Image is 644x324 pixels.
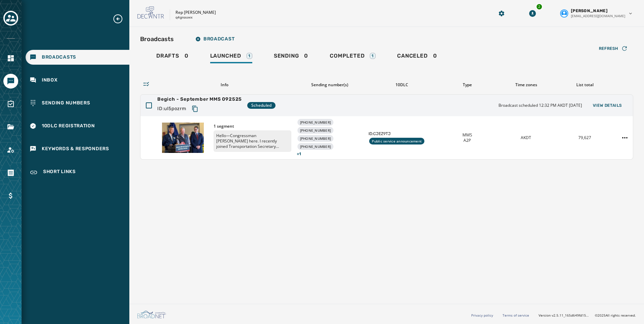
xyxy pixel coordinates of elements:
[175,10,216,15] p: Rep [PERSON_NAME]
[498,103,582,108] span: Broadcast scheduled 12:32 PM AKDT [DATE]
[151,49,194,65] a: Drafts0
[462,132,472,138] span: MMS
[157,105,186,112] span: ID: ul5pozrm
[251,103,271,108] span: Scheduled
[42,100,90,106] span: Sending Numbers
[500,82,553,88] div: Time zones
[274,53,308,63] div: 0
[558,135,611,140] div: 79,627
[3,74,18,89] a: Navigate to Messaging
[26,164,129,181] a: Navigate to Short Links
[392,49,442,65] a: Canceled0
[26,96,129,110] a: Navigate to Sending Numbers
[189,103,201,115] button: Copy text to clipboard
[210,53,241,59] span: Launched
[162,123,204,153] img: Thumbnail
[157,96,242,103] span: Begich - September MMS 092525
[42,77,58,84] span: Inbox
[268,49,314,65] a: Sending0
[3,142,18,157] a: Navigate to Account
[369,138,424,144] div: Public service announcement
[368,131,435,136] span: ID: CJEZ9TJ
[3,188,18,203] a: Navigate to Billing
[3,120,18,134] a: Navigate to Files
[195,36,234,42] span: Broadcast
[214,130,291,152] p: Hello—Congressman [PERSON_NAME] here. I recently joined Transportation Secretary [PERSON_NAME] fo...
[296,82,363,88] div: Sending number(s)
[503,313,529,318] a: Terms of service
[571,13,625,19] span: [EMAIL_ADDRESS][DOMAIN_NAME]
[26,73,129,88] a: Navigate to Inbox
[557,5,636,21] button: User settings
[3,51,18,66] a: Navigate to Home
[26,141,129,156] a: Navigate to Keywords & Responders
[599,46,618,51] span: Refresh
[297,135,334,142] div: [PHONE_NUMBER]
[297,151,363,157] span: + 1
[552,313,589,318] span: v2.5.11_165d649fd1592c218755210ebffa1e5a55c3084e
[593,43,633,54] button: Refresh
[297,143,334,150] div: [PHONE_NUMBER]
[42,54,76,61] span: Broadcasts
[558,82,612,88] div: List total
[140,34,174,44] h2: Broadcasts
[441,82,494,88] div: Type
[526,7,539,20] button: Download Menu
[397,53,427,59] span: Canceled
[619,132,630,143] button: Begich - September MMS 092525 action menu
[175,15,193,20] p: q4gnauwx
[274,53,299,59] span: Sending
[158,82,291,88] div: Info
[499,135,552,140] div: AKDT
[330,53,364,59] span: Completed
[536,3,543,10] div: 2
[397,53,437,63] div: 0
[3,165,18,180] a: Navigate to Orders
[26,50,129,65] a: Navigate to Broadcasts
[463,138,471,143] span: A2P
[190,32,240,46] button: Broadcast
[587,101,627,110] button: View Details
[247,53,252,59] div: 1
[112,13,129,24] button: Expand sub nav menu
[297,119,334,126] div: [PHONE_NUMBER]
[3,11,18,26] button: Toggle account select drawer
[214,124,291,129] span: 1 segment
[471,313,493,318] a: Privacy policy
[595,313,636,318] span: © 2025 All rights reserved.
[297,127,334,134] div: [PHONE_NUMBER]
[324,49,381,65] a: Completed1
[42,145,109,152] span: Keywords & Responders
[370,53,376,59] div: 1
[495,7,508,20] button: Manage global settings
[571,8,608,13] span: [PERSON_NAME]
[156,53,189,63] div: 0
[156,53,179,59] span: Drafts
[205,49,258,65] a: Launched1
[43,168,76,176] span: Short Links
[42,123,95,129] span: 10DLC Registration
[26,119,129,133] a: Navigate to 10DLC Registration
[539,313,589,318] span: Version
[368,82,435,88] div: 10DLC
[3,97,18,111] a: Navigate to Surveys
[593,103,622,108] span: View Details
